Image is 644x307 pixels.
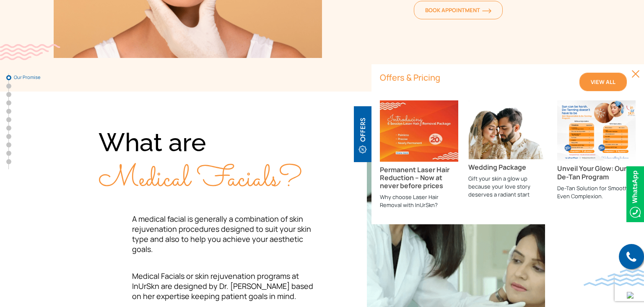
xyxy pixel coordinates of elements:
img: closedBt [631,70,640,78]
h3: Unveil Your Glow: Our De-Tan Program [557,165,636,181]
span: A medical facial is generally a combination of skin rejuvenation procedures designed to suit your... [132,214,311,254]
img: offerBt [354,106,371,162]
p: Why choose Laser Hair Removal with InUrSkn? [380,194,458,210]
a: View All [579,73,627,91]
a: Book Appointmentorange-arrow [414,1,503,19]
a: Permanent Laser Hair Reduction – Now at never before prices [380,126,458,190]
p: Gift your skin a glow up because your love story deserves a radiant start [468,175,547,199]
a: Wedding Package [468,124,547,171]
span: View All [591,78,615,86]
div: What are [99,125,322,197]
h3: Wedding Package [468,163,547,171]
a: Unveil Your Glow: Our De-Tan Program [557,125,636,181]
a: Our Promise [6,75,11,80]
p: De-Tan Solution for Smooth, Even Complexion. [557,184,636,200]
img: Wedding Package [468,100,547,159]
span: Our Promise [14,75,56,80]
img: Unveil Your Glow: Our De-Tan Program [557,100,636,161]
img: orange-arrow [482,8,491,13]
p: Medical Facials or skin rejuvenation programs at InUrSkn are designed by Dr. [PERSON_NAME] based ... [99,271,322,301]
a: Whatsappicon [626,189,644,198]
img: Whatsappicon [626,166,644,222]
img: up-blue-arrow.svg [627,292,634,299]
h3: Permanent Laser Hair Reduction – Now at never before prices [380,166,458,190]
h6: Offers & Pricing [380,73,569,83]
img: bluewave [584,269,644,286]
span: Medical Facials? [99,157,302,202]
img: Permanent Laser Hair Reduction – Now at never before prices [380,100,458,162]
span: Book Appointment [425,6,491,14]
